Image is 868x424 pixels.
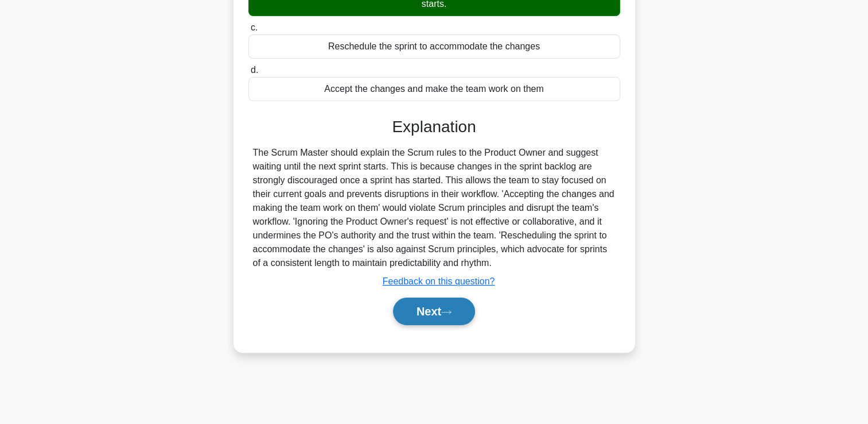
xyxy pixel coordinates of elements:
[251,22,258,32] span: c.
[253,146,616,270] div: The Scrum Master should explain the Scrum rules to the Product Owner and suggest waiting until th...
[248,34,620,59] div: Reschedule the sprint to accommodate the changes
[383,276,495,286] a: Feedback on this question?
[248,77,620,101] div: Accept the changes and make the team work on them
[393,298,475,325] button: Next
[255,117,613,137] h3: Explanation
[251,65,258,75] span: d.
